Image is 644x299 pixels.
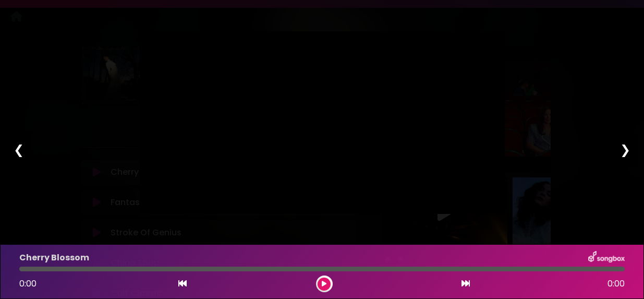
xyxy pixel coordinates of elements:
div: ❯ [612,132,639,168]
span: 0:00 [607,278,625,290]
img: songbox-logo-white.png [588,251,625,265]
p: Cherry Blossom [19,252,89,264]
div: ❮ [5,132,32,168]
span: 0:00 [19,278,37,290]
